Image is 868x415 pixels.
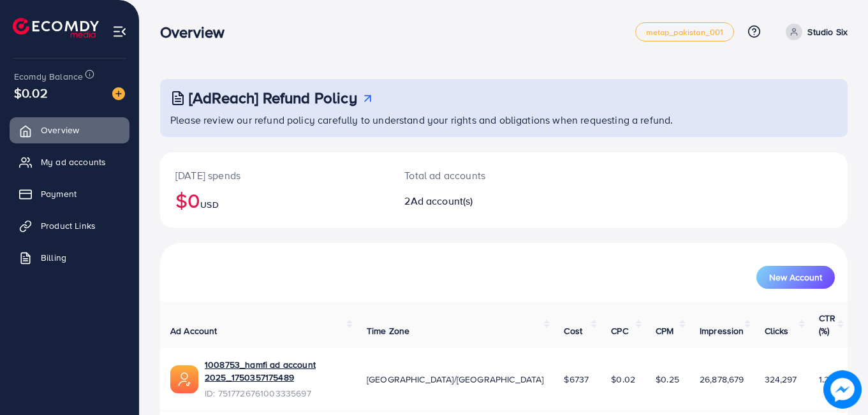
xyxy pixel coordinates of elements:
[819,373,833,386] span: 1.21
[200,198,218,211] span: USD
[205,358,346,384] a: 1008753_hamfi ad account 2025_1750357175489
[611,324,628,337] span: CPC
[10,213,129,238] a: Product Links
[769,273,822,282] span: New Account
[656,324,673,337] span: CPM
[14,70,83,83] span: Ecomdy Balance
[189,89,357,107] h3: [AdReach] Refund Policy
[170,324,217,337] span: Ad Account
[175,188,374,212] h2: $0
[41,219,96,232] span: Product Links
[160,23,235,41] h3: Overview
[10,117,129,143] a: Overview
[175,168,374,183] p: [DATE] spends
[14,84,48,102] span: $0.02
[112,24,127,39] img: menu
[41,187,77,200] span: Payment
[367,373,544,386] span: [GEOGRAPHIC_DATA]/[GEOGRAPHIC_DATA]
[41,124,79,136] span: Overview
[756,266,835,289] button: New Account
[700,324,744,337] span: Impression
[13,18,99,38] img: logo
[170,365,198,393] img: ic-ads-acc.e4c84228.svg
[635,22,735,41] a: metap_pakistan_001
[564,373,589,386] span: $6737
[765,373,797,386] span: 324,297
[205,387,346,400] span: ID: 7517726761003335697
[170,112,840,127] p: Please review our refund policy carefully to understand your rights and obligations when requesti...
[404,195,546,207] h2: 2
[781,24,848,40] a: Studio Six
[41,251,66,264] span: Billing
[41,156,106,168] span: My ad accounts
[825,372,860,407] img: image
[10,245,129,270] a: Billing
[411,194,473,208] span: Ad account(s)
[10,149,129,175] a: My ad accounts
[646,28,724,36] span: metap_pakistan_001
[404,168,546,183] p: Total ad accounts
[807,24,848,40] p: Studio Six
[700,373,744,386] span: 26,878,679
[367,324,409,337] span: Time Zone
[10,181,129,207] a: Payment
[819,312,835,337] span: CTR (%)
[656,373,679,386] span: $0.25
[611,373,635,386] span: $0.02
[765,324,789,337] span: Clicks
[112,87,125,100] img: image
[564,324,582,337] span: Cost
